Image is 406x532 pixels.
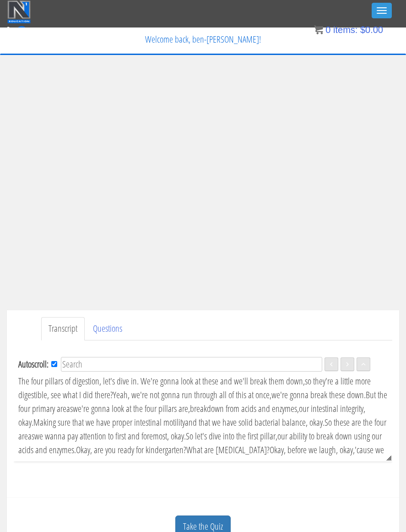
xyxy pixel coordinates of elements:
span: We're gonna look at these and we'll break them down, [141,375,305,387]
img: icon11.png [314,25,323,34]
input: Search [61,357,322,372]
a: 0 [7,24,27,36]
span: items: [333,25,357,35]
a: Questions [86,317,130,340]
span: we're gonna look at the four pillars are, [73,402,190,415]
span: 0 [325,25,330,35]
span: breakdown from acids and enzymes, [190,402,299,415]
span: Yeah, we're not gonna run through all of this at once, [113,389,271,401]
p: Welcome back, ben-[PERSON_NAME]! [7,28,399,51]
span: But the four primary areas [18,389,387,415]
span: So let's dive into the first pillar, [186,430,277,442]
span: Okay, are you ready for kindergarten? [76,444,186,456]
span: What are [MEDICAL_DATA]? [186,444,270,456]
img: n1-education [7,0,31,23]
span: Making sure that we have proper intestinal motility [33,416,185,428]
span: we're gonna break these down. [271,389,366,401]
v: The four pillars of digestion, let's dive in. [18,375,139,387]
span: our intestinal integrity, okay. [18,402,365,428]
span: 0 [16,26,27,38]
span: $ [360,25,365,35]
bdi: 0.00 [360,25,383,35]
span: our ability to break down using our acids and enzymes. [18,430,382,456]
a: Transcript [41,317,85,340]
span: we wanna pay attention to first and foremost, okay. [34,430,186,442]
a: 0 items: $0.00 [314,25,383,35]
span: so they're a little more digestible, see what I did there? [18,375,371,401]
span: and that we have solid bacterial balance, okay. [185,416,325,428]
span: So these are the four areas [18,416,386,442]
span: Okay, before we laugh, okay, [270,444,355,456]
